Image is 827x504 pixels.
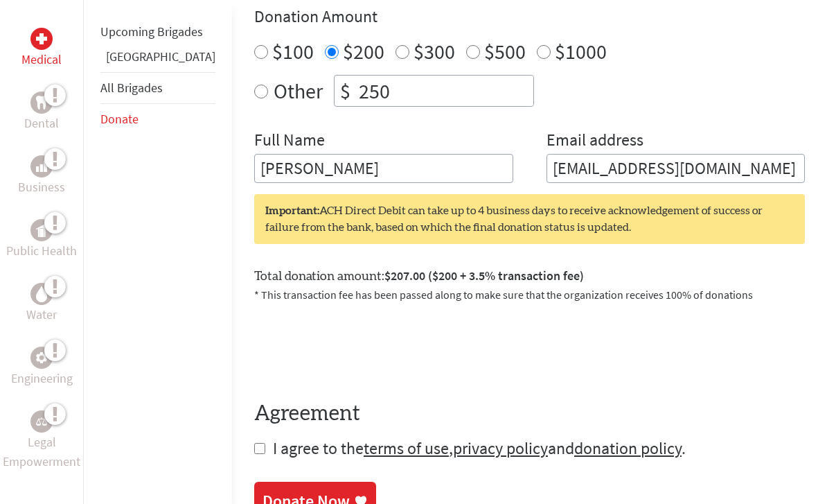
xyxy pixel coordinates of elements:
[30,219,53,241] div: Public Health
[254,320,465,374] iframe: reCAPTCHA
[30,283,53,305] div: Water
[555,38,607,64] label: $1000
[100,47,215,72] li: Panama
[546,154,806,183] input: Your Email
[24,92,59,133] a: DentalDental
[18,177,65,197] p: Business
[36,417,47,426] img: Legal Empowerment
[364,437,449,459] a: terms of use
[265,205,319,216] strong: Important:
[100,104,215,134] li: Donate
[254,129,325,154] label: Full Name
[484,38,526,64] label: $500
[100,24,203,40] a: Upcoming Brigades
[100,72,215,104] li: All Brigades
[254,266,584,286] label: Total donation amount:
[36,96,47,109] img: Dental
[36,352,47,363] img: Engineering
[453,437,548,459] a: privacy policy
[254,154,513,183] input: Enter Full Name
[21,50,62,69] p: Medical
[254,286,805,303] p: * This transaction fee has been passed along to make sure that the organization receives 100% of ...
[30,92,53,114] div: Dental
[546,129,643,154] label: Email address
[254,401,805,426] h4: Agreement
[3,433,80,471] p: Legal Empowerment
[30,347,53,369] div: Engineering
[272,38,314,64] label: $100
[18,155,65,197] a: BusinessBusiness
[343,38,384,64] label: $200
[273,437,686,459] span: I agree to the , and .
[11,369,73,388] p: Engineering
[254,194,805,244] div: ACH Direct Debit can take up to 4 business days to receive acknowledgement of success or failure ...
[30,155,53,177] div: Business
[100,17,215,47] li: Upcoming Brigades
[413,38,455,64] label: $300
[26,305,57,324] p: Water
[30,410,53,433] div: Legal Empowerment
[36,286,47,302] img: Water
[36,223,47,237] img: Public Health
[356,76,533,106] input: Enter Amount
[106,49,215,64] a: [GEOGRAPHIC_DATA]
[100,111,139,127] a: Donate
[26,283,57,324] a: WaterWater
[21,28,62,69] a: MedicalMedical
[100,80,163,96] a: All Brigades
[335,76,356,106] div: $
[11,347,73,388] a: EngineeringEngineering
[6,241,77,261] p: Public Health
[274,75,323,107] label: Other
[384,268,584,284] span: $207.00 ($200 + 3.5% transaction fee)
[6,219,77,261] a: Public HealthPublic Health
[30,28,53,50] div: Medical
[254,6,805,28] h4: Donation Amount
[36,161,47,172] img: Business
[24,114,59,133] p: Dental
[574,437,682,459] a: donation policy
[36,33,47,44] img: Medical
[3,410,80,471] a: Legal EmpowermentLegal Empowerment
